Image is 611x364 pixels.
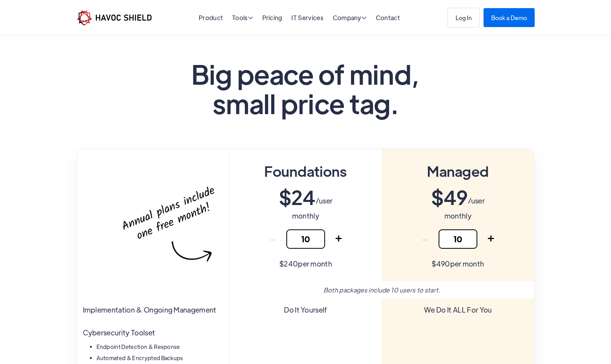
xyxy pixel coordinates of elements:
[376,14,400,22] a: Contact
[329,229,348,249] a: +
[431,187,444,207] div: $
[232,15,253,22] div: Tools
[447,8,480,27] a: Log In
[284,304,327,316] div: Do It Yourself
[263,229,282,249] a: -
[316,195,333,207] div: /user
[333,15,367,22] div: Company
[439,229,477,249] input: 10
[286,229,325,249] input: 10
[291,14,324,22] a: IT Services
[279,258,332,270] div: $ per month
[83,327,155,338] div: Cybersecurity Toolset
[484,8,535,27] a: Book a Demo
[444,187,468,207] div: 49
[481,229,501,249] a: +
[279,187,291,207] div: $
[436,259,450,268] span: 490
[96,354,224,363] li: Automated & Encrypted Backups
[264,161,347,181] div: Foundations
[292,210,319,222] div: monthly
[83,304,217,316] div: Implementation & Ongoing Management
[444,210,472,222] div: monthly
[468,195,485,207] div: /user
[170,240,213,263] img: Arrow pointing to pricing
[427,161,489,181] div: Managed
[432,258,484,270] div: $ per month
[248,15,253,21] span: 
[262,14,282,22] a: Pricing
[415,229,501,249] form: Price Form 1
[263,229,348,249] form: Price Form 1
[77,10,151,26] img: Havoc Shield logo
[324,286,441,294] em: Both packages include 10 users to start.
[361,15,367,21] span: 
[146,59,466,118] h1: Big peace of mind, small price tag.
[482,280,611,364] iframe: Chat Widget
[96,342,224,352] li: Endpoint Detection & Response
[333,15,367,22] div: Company
[232,15,253,22] div: Tools
[199,14,223,22] a: Product
[77,10,151,26] a: home
[284,259,298,268] span: 240
[291,187,316,207] div: 24
[424,304,492,316] div: We Do It ALL For You
[415,229,435,249] a: -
